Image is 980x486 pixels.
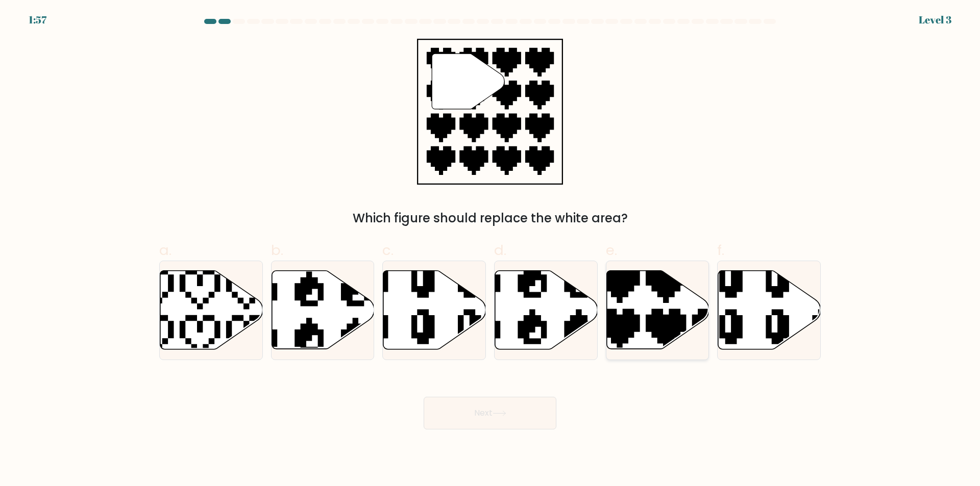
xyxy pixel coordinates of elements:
[606,240,617,260] span: e.
[159,240,171,260] span: a.
[432,54,504,109] g: "
[165,209,815,227] div: Which figure should replace the white area?
[271,240,283,260] span: b.
[382,240,394,260] span: c.
[717,240,724,260] span: f.
[494,240,506,260] span: d.
[424,397,556,429] button: Next
[29,12,46,28] div: 1:57
[919,12,951,28] div: Level 3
